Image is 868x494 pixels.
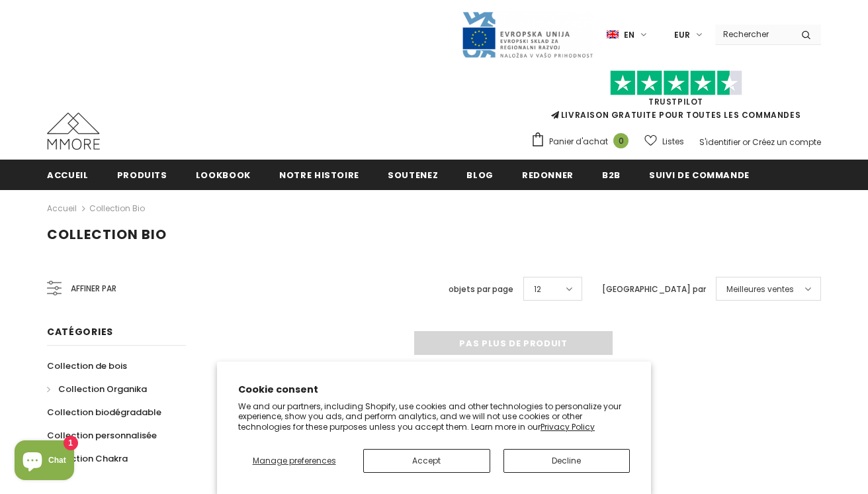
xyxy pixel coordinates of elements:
img: Javni Razpis [461,11,593,59]
span: Produits [117,169,167,181]
a: Collection personnalisée [47,424,157,447]
button: Decline [503,449,630,473]
span: Collection Bio [47,225,167,244]
span: Manage preferences [253,455,336,466]
a: Collection biodégradable [47,401,161,424]
a: Panier d'achat 0 [531,132,635,152]
button: Manage preferences [238,449,350,473]
a: Javni Razpis [461,28,593,40]
span: Affiner par [71,281,116,296]
span: EUR [674,28,690,42]
p: We and our partners, including Shopify, use cookies and other technologies to personalize your ex... [238,401,630,432]
span: or [742,136,750,148]
span: soutenez [388,169,438,181]
span: Notre histoire [279,169,359,181]
span: Listes [662,135,684,148]
h2: Cookie consent [238,383,630,397]
span: Redonner [522,169,574,181]
span: Blog [466,169,494,181]
span: Accueil [47,169,89,181]
span: Collection personnalisée [47,429,157,442]
span: Collection de bois [47,360,127,372]
span: Collection Organika [58,383,147,395]
label: [GEOGRAPHIC_DATA] par [602,283,706,296]
span: en [624,28,634,42]
a: Collection Chakra [47,447,128,470]
a: Accueil [47,201,77,217]
a: soutenez [388,160,438,189]
a: Listes [644,130,684,153]
a: Privacy Policy [541,421,595,432]
span: Meilleures ventes [726,283,794,296]
span: LIVRAISON GRATUITE POUR TOUTES LES COMMANDES [531,76,821,121]
a: Créez un compte [752,136,821,148]
span: Catégories [47,325,113,338]
a: Collection Organika [47,377,147,401]
img: i-lang-1.png [607,29,619,40]
a: Collection Bio [89,203,145,214]
a: Suivi de commande [649,160,750,189]
a: TrustPilot [648,96,703,107]
img: Cas MMORE [47,113,100,150]
a: B2B [602,160,621,189]
a: Accueil [47,160,89,189]
span: Collection Chakra [47,452,128,465]
span: Collection biodégradable [47,406,161,419]
a: Redonner [522,160,574,189]
a: Blog [466,160,494,189]
span: 0 [613,133,629,148]
label: objets par page [449,283,513,296]
a: Collection de bois [47,354,127,377]
a: S'identifier [699,136,740,148]
input: Search Site [715,25,791,44]
span: 12 [534,283,541,296]
span: B2B [602,169,621,181]
span: Panier d'achat [549,135,608,148]
span: Lookbook [196,169,251,181]
inbox-online-store-chat: Shopify online store chat [11,440,78,483]
a: Produits [117,160,167,189]
a: Lookbook [196,160,251,189]
button: Accept [363,449,490,473]
img: Faites confiance aux étoiles pilotes [610,70,742,96]
span: Suivi de commande [649,169,750,181]
a: Notre histoire [279,160,359,189]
